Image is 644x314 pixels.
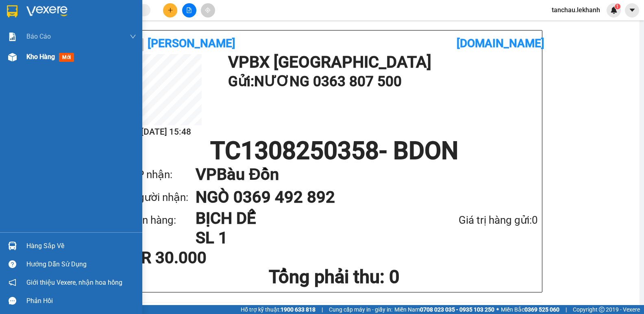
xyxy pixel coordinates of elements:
[7,7,89,26] div: BX [GEOGRAPHIC_DATA]
[26,31,51,41] span: Báo cáo
[201,3,215,17] button: aim
[7,8,20,16] span: Gửi:
[241,305,315,314] span: Hỗ trợ kỹ thuật:
[131,166,196,183] div: VP nhận:
[131,212,196,229] div: Tên hàng:
[182,3,196,17] button: file-add
[629,7,636,14] span: caret-down
[616,4,619,9] span: 1
[26,258,136,270] div: Hướng dẫn sử dụng
[26,295,136,307] div: Phản hồi
[524,306,559,313] strong: 0369 525 060
[7,36,89,48] div: 0363807500
[196,228,416,248] h1: SL 1
[566,305,567,314] span: |
[496,308,499,311] span: ⚪️
[196,209,416,228] h1: BỊCH DẾ
[131,250,265,266] div: CR 30.000
[329,305,392,314] span: Cung cấp máy in - giấy in:
[196,186,522,209] h1: NGÒ 0369 492 892
[416,212,538,229] div: Giá trị hàng gửi: 0
[545,5,607,15] span: tanchau.lekhanh
[8,33,17,41] img: solution-icon
[95,26,165,38] div: 0369492892
[420,306,494,313] strong: 0708 023 035 - 0935 103 250
[610,7,618,14] img: icon-new-feature
[6,53,19,62] span: CR :
[228,70,534,93] h1: Gửi: NƯƠNG 0363 807 500
[228,54,534,70] h1: VP BX [GEOGRAPHIC_DATA]
[7,26,89,36] div: NƯƠNG
[8,53,17,61] img: warehouse-icon
[394,305,494,314] span: Miền Nam
[501,305,559,314] span: Miền Bắc
[130,33,136,40] span: down
[8,242,17,250] img: warehouse-icon
[95,8,115,16] span: Nhận:
[6,52,91,62] div: 30.000
[95,7,165,17] div: Bàu Đồn
[599,307,605,312] span: copyright
[615,4,620,9] sup: 1
[26,240,136,252] div: Hàng sắp về
[9,279,16,286] span: notification
[131,189,196,206] div: Người nhận:
[95,17,165,26] div: NGÒ
[7,5,17,17] img: logo-vxr
[131,266,538,288] h1: Tổng phải thu: 0
[26,53,55,61] span: Kho hàng
[457,37,544,50] b: [DOMAIN_NAME]
[26,277,122,288] span: Giới thiệu Vexere, nhận hoa hồng
[205,7,211,13] span: aim
[281,306,315,313] strong: 1900 633 818
[9,297,16,305] span: message
[59,53,74,62] span: mới
[186,7,192,13] span: file-add
[9,260,16,268] span: question-circle
[131,125,202,139] h2: [DATE] 15:48
[148,37,235,50] b: [PERSON_NAME]
[625,3,639,17] button: caret-down
[163,3,177,17] button: plus
[322,305,323,314] span: |
[131,139,538,163] h1: TC1308250358 - BDON
[196,163,522,186] h1: VP Bàu Đồn
[168,7,173,13] span: plus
